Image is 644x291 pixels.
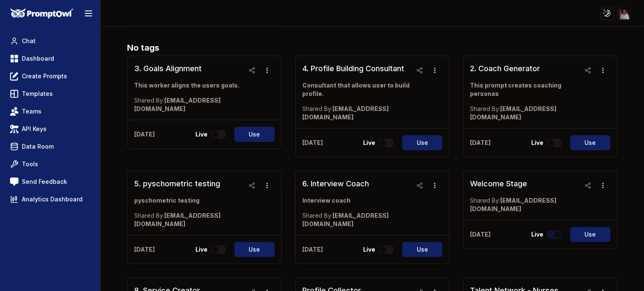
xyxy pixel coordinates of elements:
[22,72,67,80] span: Create Prompts
[402,242,442,257] button: Use
[134,130,155,139] p: [DATE]
[470,230,491,239] p: [DATE]
[470,105,500,112] span: Shared By:
[618,7,630,19] img: ACg8ocKwg1ZnvplAi4MZn2l9B3RnRmRfRsN2ot-uIrpFMyt72J14-2fa=s96-c
[134,96,244,113] p: [EMAIL_ADDRESS][DOMAIN_NAME]
[195,130,208,139] p: Live
[195,245,208,254] p: Live
[22,142,54,151] span: Data Room
[134,97,164,104] span: Shared By:
[7,86,93,101] a: Templates
[302,196,413,205] p: Interview coach
[363,139,375,147] p: Live
[565,135,610,150] a: Use
[7,174,93,189] a: Send Feedback
[234,127,275,142] button: Use
[22,125,47,133] span: API Keys
[134,212,164,219] span: Shared By:
[229,242,275,257] a: Use
[302,105,413,121] p: [EMAIL_ADDRESS][DOMAIN_NAME]
[7,157,93,172] a: Tools
[7,33,93,49] a: Chat
[134,81,244,90] p: This worker aligns the users goals.
[363,245,375,254] p: Live
[402,135,442,150] button: Use
[470,178,580,213] a: Welcome StageShared By:[EMAIL_ADDRESS][DOMAIN_NAME]
[302,63,413,121] a: 4. Profile Building ConsultantConsultant that allows user to build profile.Shared By:[EMAIL_ADDRE...
[565,227,610,242] a: Use
[570,227,610,242] button: Use
[470,63,580,121] a: 2. Coach GeneratorThis prompt creates coaching personasShared By:[EMAIL_ADDRESS][DOMAIN_NAME]
[134,178,244,228] a: 5. pyschometric testingpyschometric testingShared By:[EMAIL_ADDRESS][DOMAIN_NAME]
[134,63,244,75] h3: 3. Goals Alignment
[229,127,275,142] a: Use
[470,139,491,147] p: [DATE]
[134,245,155,254] p: [DATE]
[531,139,543,147] p: Live
[302,81,413,98] p: Consultant that allows user to build profile.
[470,178,580,190] h3: Welcome Stage
[470,105,580,121] p: [EMAIL_ADDRESS][DOMAIN_NAME]
[22,178,67,186] span: Send Feedback
[134,196,244,205] p: pyschometric testing
[134,63,244,113] a: 3. Goals AlignmentThis worker aligns the users goals.Shared By:[EMAIL_ADDRESS][DOMAIN_NAME]
[302,105,332,112] span: Shared By:
[302,178,413,228] a: 6. Interview CoachInterview coachShared By:[EMAIL_ADDRESS][DOMAIN_NAME]
[234,242,275,257] button: Use
[7,51,93,66] a: Dashboard
[470,81,580,98] p: This prompt creates coaching personas
[22,54,54,63] span: Dashboard
[22,37,36,45] span: Chat
[127,41,618,54] h2: No tags
[10,178,18,186] img: feedback
[302,211,413,228] p: [EMAIL_ADDRESS][DOMAIN_NAME]
[302,139,323,147] p: [DATE]
[302,212,332,219] span: Shared By:
[134,178,244,190] h3: 5. pyschometric testing
[470,63,580,75] h3: 2. Coach Generator
[22,90,53,98] span: Templates
[7,69,93,84] a: Create Prompts
[7,139,93,154] a: Data Room
[531,230,543,239] p: Live
[302,178,413,190] h3: 6. Interview Coach
[22,160,38,168] span: Tools
[7,121,93,136] a: API Keys
[397,135,442,150] a: Use
[470,197,500,204] span: Shared By:
[134,211,244,228] p: [EMAIL_ADDRESS][DOMAIN_NAME]
[470,196,580,213] p: [EMAIL_ADDRESS][DOMAIN_NAME]
[22,195,83,203] span: Analytics Dashboard
[10,8,73,19] img: PromptOwl
[7,104,93,119] a: Teams
[22,107,42,116] span: Teams
[302,245,323,254] p: [DATE]
[397,242,442,257] a: Use
[570,135,610,150] button: Use
[7,192,93,207] a: Analytics Dashboard
[302,63,413,75] h3: 4. Profile Building Consultant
